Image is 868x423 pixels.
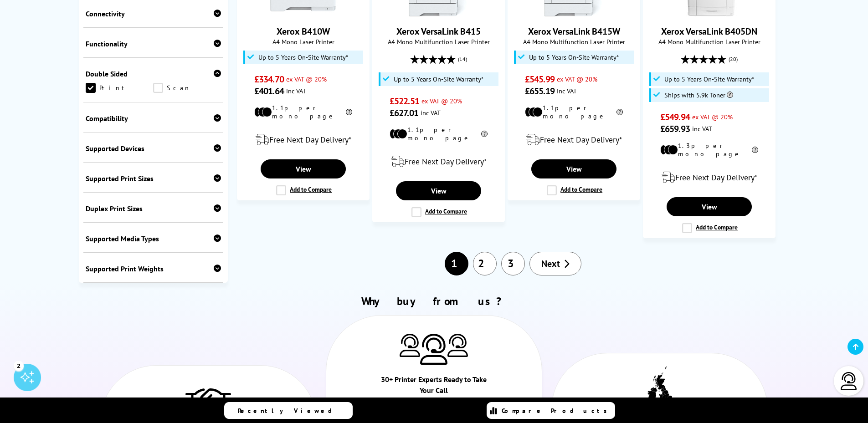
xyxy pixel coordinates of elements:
span: Compare Products [502,407,612,415]
span: £334.70 [254,73,284,85]
div: 30+ Printer Experts Ready to Take Your Call [380,374,488,400]
a: Next [529,252,581,275]
a: 3 [501,252,525,275]
span: £549.94 [660,111,690,123]
span: inc VAT [557,87,577,95]
div: modal_delivery [242,127,365,153]
span: (20) [729,51,738,68]
img: Printer Experts [447,334,468,357]
img: Printer Experts [420,334,447,365]
span: A4 Mono Multifunction Laser Printer [377,37,500,46]
div: modal_delivery [513,127,635,153]
li: 1.1p per mono page [525,104,623,120]
span: £659.93 [660,123,690,135]
label: Add to Compare [682,223,738,233]
a: View [667,197,751,216]
label: Add to Compare [411,207,467,217]
li: 1.3p per mono page [660,142,758,158]
div: Compatibility [86,114,221,123]
span: £627.01 [390,107,418,119]
span: Next [541,258,560,270]
span: ex VAT @ 20% [692,112,733,121]
div: 2 [14,361,24,371]
a: Xerox VersaLink B415W [528,25,620,37]
span: ex VAT @ 20% [286,75,327,83]
img: user-headset-light.svg [840,372,858,390]
div: Supported Media Types [86,234,221,243]
label: Add to Compare [276,185,332,195]
a: Xerox B410W [277,25,330,37]
span: Recently Viewed [238,407,341,415]
a: View [531,159,616,178]
label: Add to Compare [547,185,602,195]
span: inc VAT [421,108,441,117]
span: ex VAT @ 20% [557,75,597,83]
a: View [396,181,481,200]
a: Xerox VersaLink B405DN [675,9,744,18]
a: Recently Viewed [224,402,353,419]
a: 2 [473,252,497,275]
div: Supported Print Weights [86,264,221,273]
a: Xerox VersaLink B415 [396,25,481,37]
span: A4 Mono Multifunction Laser Printer [513,37,635,46]
img: Printer Experts [400,334,420,357]
div: Double Sided [86,69,221,78]
span: Ships with 5.9k Toner [664,92,733,99]
div: Supported Devices [86,144,221,153]
li: 1.1p per mono page [390,126,488,142]
a: Xerox VersaLink B415W [540,9,608,18]
span: £545.99 [525,73,555,85]
span: (14) [458,51,467,68]
li: 1.1p per mono page [254,104,352,120]
div: modal_delivery [377,149,500,174]
a: Scan [153,83,221,93]
span: Up to 5 Years On-Site Warranty* [258,54,348,61]
a: Xerox VersaLink B405DN [661,25,757,37]
span: Up to 5 Years On-Site Warranty* [394,76,483,83]
a: Xerox B410W [269,9,338,18]
a: View [261,159,345,178]
h2: Why buy from us? [96,294,773,308]
div: Supported Print Sizes [86,174,221,183]
div: Functionality [86,39,221,48]
a: Compare Products [487,402,615,419]
span: Up to 5 Years On-Site Warranty* [529,54,619,61]
span: £522.51 [390,95,419,107]
span: A4 Mono Multifunction Laser Printer [648,37,770,46]
span: ex VAT @ 20% [421,97,462,105]
div: modal_delivery [648,165,770,190]
img: UK tax payer [647,366,672,408]
span: £401.64 [254,85,284,97]
a: Print [86,83,154,93]
div: Duplex Print Sizes [86,204,221,213]
span: £655.19 [525,85,555,97]
span: inc VAT [286,87,306,95]
img: Trusted Service [185,384,231,420]
span: A4 Mono Laser Printer [242,37,365,46]
span: Up to 5 Years On-Site Warranty* [664,76,754,83]
span: inc VAT [692,124,712,133]
div: Connectivity [86,9,221,18]
a: Xerox VersaLink B415 [405,9,473,18]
